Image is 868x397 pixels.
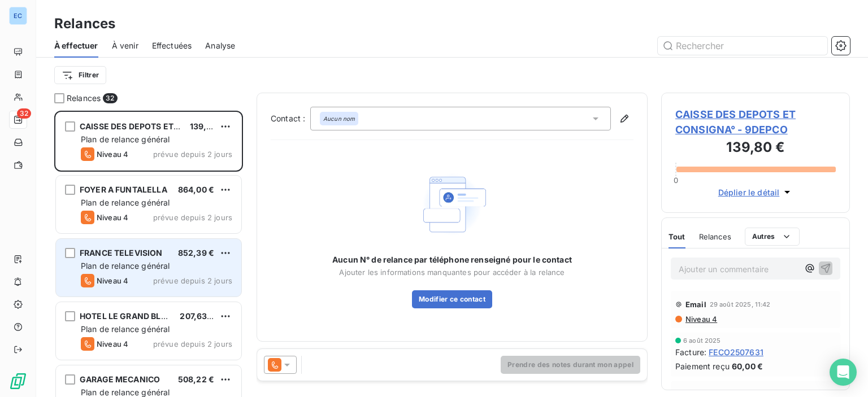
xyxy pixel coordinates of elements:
[81,387,170,397] span: Plan de relance général
[97,339,128,348] span: Niveau 4
[54,14,115,34] h3: Relances
[80,374,160,384] span: GARAGE MECANICO
[501,356,640,374] button: Prendre des notes durant mon appel
[674,176,678,185] span: 0
[685,300,706,309] span: Email
[97,150,128,159] span: Niveau 4
[684,315,717,324] span: Niveau 4
[745,228,800,246] button: Autres
[323,115,355,123] em: Aucun nom
[112,40,138,51] span: À venir
[412,290,492,308] button: Modifier ce contact
[205,40,235,51] span: Analyse
[178,374,214,384] span: 508,22 €
[9,7,27,25] div: EC
[180,311,214,321] span: 207,63 €
[271,113,310,124] label: Contact :
[153,339,232,348] span: prévue depuis 2 jours
[190,121,224,131] span: 139,80 €
[675,346,706,358] span: Facture :
[683,337,721,344] span: 6 août 2025
[675,137,836,160] h3: 139,80 €
[153,213,232,222] span: prévue depuis 2 jours
[416,168,488,241] img: Empty state
[699,232,731,241] span: Relances
[54,40,98,51] span: À effectuer
[9,372,27,390] img: Logo LeanPay
[715,186,797,199] button: Déplier le détail
[152,40,192,51] span: Effectuées
[103,93,117,103] span: 32
[732,360,763,372] span: 60,00 €
[153,276,232,285] span: prévue depuis 2 jours
[718,186,780,198] span: Déplier le détail
[830,359,857,386] div: Open Intercom Messenger
[17,108,31,119] span: 32
[675,107,836,137] span: CAISSE DES DEPOTS ET CONSIGNA° - 9DEPCO
[153,150,232,159] span: prévue depuis 2 jours
[178,248,214,258] span: 852,39 €
[710,301,771,308] span: 29 août 2025, 11:42
[709,346,763,358] span: FECO2507631
[80,311,172,321] span: HOTEL LE GRAND BLEU
[54,66,106,84] button: Filtrer
[675,360,730,372] span: Paiement reçu
[178,185,214,194] span: 864,00 €
[80,185,167,194] span: FOYER A FUNTALELLA
[81,261,170,271] span: Plan de relance général
[67,93,101,104] span: Relances
[97,213,128,222] span: Niveau 4
[658,37,827,55] input: Rechercher
[81,324,170,334] span: Plan de relance général
[54,111,243,397] div: grid
[339,268,565,277] span: Ajouter les informations manquantes pour accéder à la relance
[81,198,170,207] span: Plan de relance général
[332,254,572,265] span: Aucun N° de relance par téléphone renseigné pour le contact
[97,276,128,285] span: Niveau 4
[669,232,685,241] span: Tout
[81,134,170,144] span: Plan de relance général
[80,121,223,131] span: CAISSE DES DEPOTS ET CONSIGNA°
[80,248,163,258] span: FRANCE TELEVISION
